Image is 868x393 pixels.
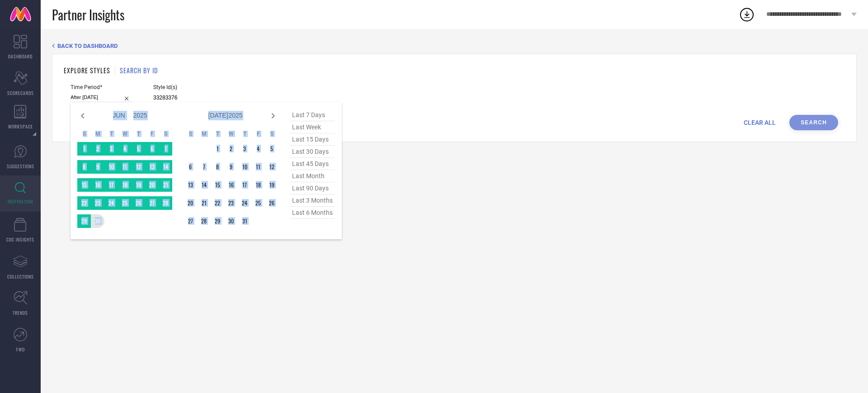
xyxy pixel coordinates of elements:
td: Wed Jun 11 2025 [118,160,132,174]
span: last 30 days [290,146,335,158]
span: SUGGESTIONS [7,163,34,170]
td: Thu Jul 31 2025 [238,214,251,228]
span: FWD [16,346,25,353]
td: Sun Jul 27 2025 [184,214,197,228]
th: Wednesday [224,130,238,137]
td: Wed Jun 04 2025 [118,142,132,156]
th: Wednesday [118,130,132,137]
span: CDC INSIGHTS [6,236,34,243]
td: Thu Jul 17 2025 [238,178,251,192]
td: Sun Jun 29 2025 [77,214,91,228]
td: Wed Jun 25 2025 [118,196,132,210]
th: Saturday [159,130,172,137]
td: Thu Jul 24 2025 [238,196,251,210]
td: Tue Jun 17 2025 [104,178,118,192]
td: Fri Jun 06 2025 [145,142,159,156]
th: Monday [197,130,211,137]
th: Saturday [265,130,278,137]
th: Sunday [77,130,91,137]
span: DASHBOARD [8,53,33,60]
td: Sat Jul 05 2025 [265,142,278,156]
td: Sat Jun 14 2025 [159,160,172,174]
td: Fri Jul 04 2025 [251,142,265,156]
td: Sat Jul 12 2025 [265,160,278,174]
td: Sun Jul 20 2025 [184,196,197,210]
span: INSPIRATION [8,198,33,205]
td: Mon Jul 07 2025 [197,160,211,174]
span: SCORECARDS [7,90,34,96]
h1: EXPLORE STYLES [64,66,110,75]
td: Thu Jul 10 2025 [238,160,251,174]
td: Wed Jul 16 2025 [224,178,238,192]
th: Friday [251,130,265,137]
span: BACK TO DASHBOARD [57,43,118,49]
div: Back TO Dashboard [52,43,857,49]
span: last month [290,170,335,182]
td: Wed Jul 02 2025 [224,142,238,156]
div: Next month [268,110,278,121]
td: Mon Jun 02 2025 [91,142,104,156]
td: Wed Jun 18 2025 [118,178,132,192]
h1: SEARCH BY ID [120,66,158,75]
td: Tue Jul 22 2025 [211,196,224,210]
td: Mon Jul 28 2025 [197,214,211,228]
th: Monday [91,130,104,137]
td: Fri Jul 25 2025 [251,196,265,210]
span: COLLECTIONS [7,273,34,280]
td: Tue Jul 15 2025 [211,178,224,192]
td: Tue Jul 29 2025 [211,214,224,228]
td: Fri Jul 18 2025 [251,178,265,192]
td: Sat Jul 26 2025 [265,196,278,210]
span: Style Id(s) [153,84,284,90]
td: Thu Jun 19 2025 [132,178,145,192]
th: Thursday [132,130,145,137]
td: Mon Jun 09 2025 [91,160,104,174]
td: Tue Jul 08 2025 [211,160,224,174]
div: Previous month [77,110,88,121]
td: Wed Jul 23 2025 [224,196,238,210]
input: Select time period [71,93,133,102]
td: Tue Jun 10 2025 [104,160,118,174]
div: Open download list [739,6,755,23]
span: last 7 days [290,109,335,121]
td: Tue Jun 24 2025 [104,196,118,210]
span: Time Period* [71,84,133,90]
td: Fri Jun 27 2025 [145,196,159,210]
td: Sat Jun 28 2025 [159,196,172,210]
td: Mon Jun 30 2025 [91,214,104,228]
td: Sun Jul 13 2025 [184,178,197,192]
span: last week [290,121,335,133]
span: TRENDS [13,309,28,316]
th: Thursday [238,130,251,137]
td: Sun Jun 08 2025 [77,160,91,174]
td: Sat Jul 19 2025 [265,178,278,192]
td: Sat Jun 07 2025 [159,142,172,156]
span: last 45 days [290,158,335,170]
td: Thu Jul 03 2025 [238,142,251,156]
td: Tue Jul 01 2025 [211,142,224,156]
span: WORKSPACE [8,123,33,130]
td: Mon Jul 21 2025 [197,196,211,210]
td: Thu Jun 05 2025 [132,142,145,156]
th: Sunday [184,130,197,137]
td: Sun Jun 22 2025 [77,196,91,210]
td: Tue Jun 03 2025 [104,142,118,156]
td: Sat Jun 21 2025 [159,178,172,192]
span: CLEAR ALL [744,119,776,126]
td: Wed Jul 09 2025 [224,160,238,174]
td: Sun Jun 15 2025 [77,178,91,192]
td: Thu Jun 26 2025 [132,196,145,210]
td: Fri Jul 11 2025 [251,160,265,174]
td: Thu Jun 12 2025 [132,160,145,174]
td: Wed Jul 30 2025 [224,214,238,228]
td: Fri Jun 13 2025 [145,160,159,174]
span: last 15 days [290,133,335,146]
span: last 90 days [290,182,335,194]
input: Enter comma separated style ids e.g. 12345, 67890 [153,93,284,103]
td: Mon Jul 14 2025 [197,178,211,192]
span: last 3 months [290,194,335,207]
td: Sun Jun 01 2025 [77,142,91,156]
th: Friday [145,130,159,137]
td: Mon Jun 16 2025 [91,178,104,192]
td: Sun Jul 06 2025 [184,160,197,174]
